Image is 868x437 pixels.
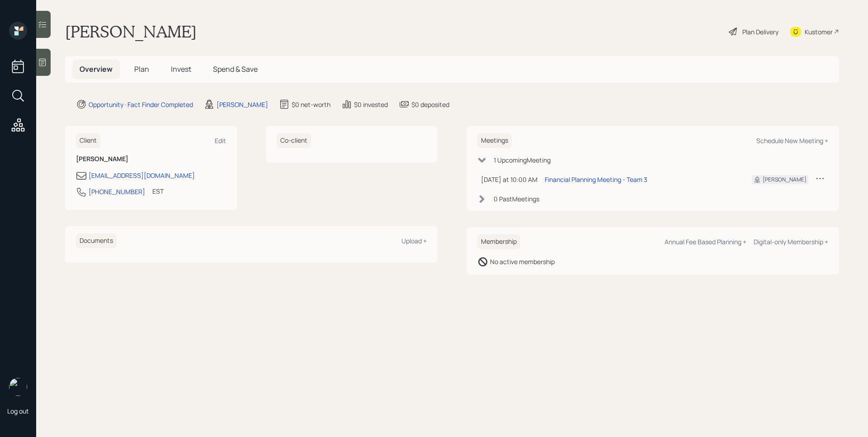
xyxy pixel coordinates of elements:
div: 1 Upcoming Meeting [494,155,551,165]
h1: [PERSON_NAME] [65,22,197,42]
div: Financial Planning Meeting - Team 3 [545,175,647,184]
div: $0 deposited [411,100,449,109]
span: Plan [134,64,149,74]
div: $0 invested [354,100,388,109]
div: Edit [215,136,226,145]
div: [PHONE_NUMBER] [89,187,145,196]
div: [EMAIL_ADDRESS][DOMAIN_NAME] [89,171,195,180]
div: No active membership [490,257,555,266]
h6: Membership [477,234,520,249]
div: [PERSON_NAME] [217,100,268,109]
div: Schedule New Meeting + [756,136,828,145]
span: Overview [80,64,113,74]
div: [PERSON_NAME] [763,176,807,184]
div: Upload + [401,237,427,245]
div: $0 net-worth [292,100,330,109]
h6: [PERSON_NAME] [76,155,226,163]
div: Opportunity · Fact Finder Completed [89,100,193,109]
div: Kustomer [805,27,833,37]
div: Annual Fee Based Planning + [665,237,746,246]
div: [DATE] at 10:00 AM [481,175,538,184]
span: Invest [171,64,191,74]
h6: Documents [76,233,117,248]
div: Digital-only Membership + [754,237,828,246]
div: EST [152,186,164,196]
div: Log out [7,407,29,415]
img: james-distasi-headshot.png [9,378,27,396]
div: Plan Delivery [742,27,778,37]
div: 0 Past Meeting s [494,194,539,204]
h6: Client [76,133,100,148]
span: Spend & Save [213,64,258,74]
h6: Meetings [477,133,512,148]
h6: Co-client [277,133,311,148]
